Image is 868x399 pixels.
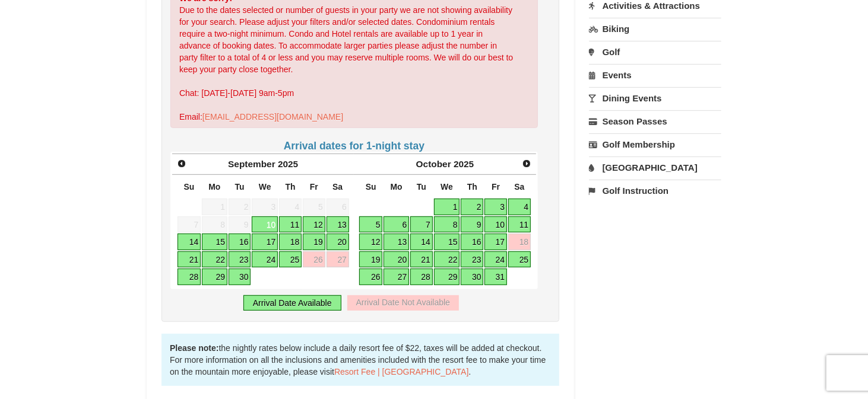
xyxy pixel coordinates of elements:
[303,251,325,268] a: 26
[170,140,538,152] h4: Arrival dates for 1-night stay
[235,182,245,191] span: Tuesday
[467,182,477,191] span: Thursday
[434,216,460,233] a: 8
[434,251,460,268] a: 22
[243,295,341,311] div: Arrival Date Available
[484,234,507,250] a: 17
[410,269,433,285] a: 28
[178,269,201,285] a: 28
[359,234,382,250] a: 12
[252,251,278,268] a: 24
[454,159,474,169] span: 2025
[484,251,507,268] a: 24
[177,159,186,168] span: Prev
[589,110,721,132] a: Season Passes
[384,269,409,285] a: 27
[252,199,278,215] span: 3
[508,251,531,268] a: 25
[589,157,721,178] a: [GEOGRAPHIC_DATA]
[252,234,278,250] a: 17
[461,234,483,250] a: 16
[434,234,460,250] a: 15
[461,199,483,215] a: 2
[310,182,318,191] span: Friday
[202,251,227,268] a: 22
[384,216,409,233] a: 6
[492,182,500,191] span: Friday
[417,182,426,191] span: Tuesday
[279,216,302,233] a: 11
[229,251,251,268] a: 23
[229,199,251,215] span: 2
[589,180,721,202] a: Golf Instruction
[589,87,721,109] a: Dining Events
[173,155,190,172] a: Prev
[183,182,194,191] span: Sunday
[410,216,433,233] a: 7
[384,251,409,268] a: 20
[416,159,451,169] span: October
[589,41,721,63] a: Golf
[461,216,483,233] a: 9
[434,199,460,215] a: 1
[178,234,201,250] a: 14
[484,199,507,215] a: 3
[434,269,460,285] a: 29
[228,159,275,169] span: September
[508,234,531,250] a: 18
[161,334,559,386] div: the nightly rates below include a daily resort fee of $22, taxes will be added at checkout. For m...
[384,234,409,250] a: 13
[391,182,403,191] span: Monday
[334,367,468,376] a: Resort Fee | [GEOGRAPHIC_DATA]
[461,269,483,285] a: 30
[589,18,721,40] a: Biking
[589,64,721,86] a: Events
[303,234,325,250] a: 19
[279,234,302,250] a: 18
[202,216,227,233] span: 8
[410,251,433,268] a: 21
[589,133,721,155] a: Golf Membership
[229,216,251,233] span: 9
[515,182,525,191] span: Saturday
[508,216,531,233] a: 11
[518,155,535,172] a: Next
[327,251,349,268] a: 27
[202,234,227,250] a: 15
[303,216,325,233] a: 12
[332,182,343,191] span: Saturday
[178,216,201,233] span: 7
[202,269,227,285] a: 29
[327,234,349,250] a: 20
[461,251,483,268] a: 23
[278,159,298,169] span: 2025
[252,216,278,233] a: 10
[359,269,382,285] a: 26
[327,216,349,233] a: 13
[259,182,271,191] span: Wednesday
[286,182,296,191] span: Thursday
[359,216,382,233] a: 5
[347,295,459,311] div: Arrival Date Not Available
[410,234,433,250] a: 14
[359,251,382,268] a: 19
[229,269,251,285] a: 30
[303,199,325,215] span: 5
[522,159,531,168] span: Next
[484,269,507,285] a: 31
[202,199,227,215] span: 1
[178,251,201,268] a: 21
[508,199,531,215] a: 4
[202,112,343,122] a: [EMAIL_ADDRESS][DOMAIN_NAME]
[327,199,349,215] span: 6
[441,182,453,191] span: Wednesday
[170,343,218,353] strong: Please note:
[279,199,302,215] span: 4
[366,182,376,191] span: Sunday
[208,182,220,191] span: Monday
[279,251,302,268] a: 25
[229,234,251,250] a: 16
[484,216,507,233] a: 10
